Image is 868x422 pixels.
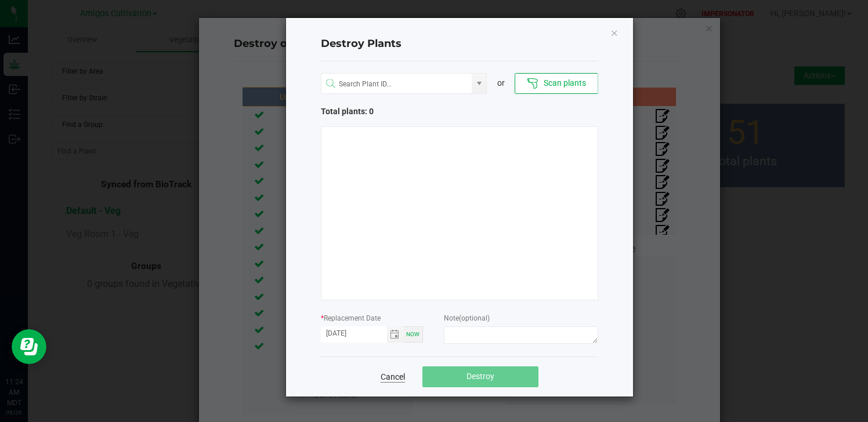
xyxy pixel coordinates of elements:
span: Total plants: 0 [321,106,460,118]
input: Date [321,326,387,341]
h4: Destroy Plants [321,37,598,52]
div: or [487,77,515,89]
span: Now [406,331,419,337]
a: Cancel [381,371,405,383]
span: Toggle calendar [387,326,404,343]
span: Destroy [466,372,494,381]
span: (optional) [459,314,490,322]
label: Replacement Date [321,313,381,323]
label: Note [444,313,490,323]
input: NO DATA FOUND [321,74,472,94]
button: Close [610,26,619,39]
button: Scan plants [515,73,598,94]
iframe: Resource center [12,329,46,364]
button: Destroy [422,366,538,387]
